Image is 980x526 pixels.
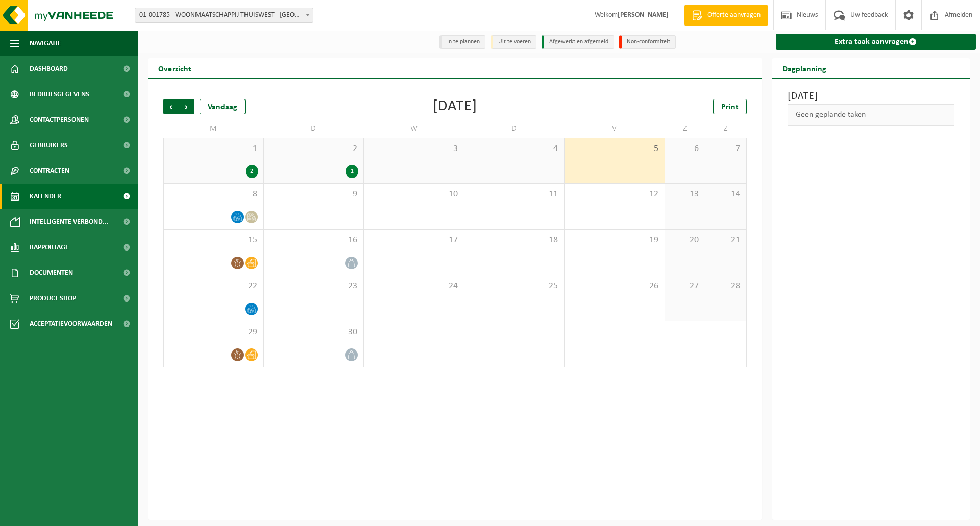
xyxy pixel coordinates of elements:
td: D [264,119,364,138]
span: Volgende [179,99,194,114]
span: 4 [470,143,559,155]
span: Vorige [163,99,179,114]
div: Geen geplande taken [788,104,955,126]
a: Extra taak aanvragen [776,34,976,50]
span: 11 [470,189,559,200]
span: 23 [269,281,359,292]
span: Rapportage [30,235,69,260]
span: 8 [169,189,258,200]
li: Non-conformiteit [619,35,676,49]
span: 6 [670,143,700,155]
li: Uit te voeren [491,35,536,49]
li: In te plannen [439,35,485,49]
span: 28 [710,281,741,292]
div: 2 [246,165,258,178]
span: 15 [169,235,258,246]
span: 16 [269,235,359,246]
h2: Dagplanning [772,58,837,78]
strong: [PERSON_NAME] [618,11,669,19]
span: 1 [169,143,258,155]
span: Documenten [30,260,73,286]
span: 29 [169,327,258,338]
span: 22 [169,281,258,292]
span: 3 [369,143,459,155]
span: 5 [570,143,659,155]
span: 13 [670,189,700,200]
h2: Overzicht [148,58,202,78]
span: 17 [369,235,459,246]
span: 9 [269,189,359,200]
li: Afgewerkt en afgemeld [542,35,614,49]
span: 20 [670,235,700,246]
span: Gebruikers [30,133,68,158]
span: 25 [470,281,559,292]
span: Intelligente verbond... [30,209,109,235]
span: 30 [269,327,359,338]
span: 27 [670,281,700,292]
span: 18 [470,235,559,246]
span: Contactpersonen [30,107,89,133]
td: V [565,119,665,138]
span: Bedrijfsgegevens [30,82,89,107]
span: 01-001785 - WOONMAATSCHAPPIJ THUISWEST - ROESELARE [135,8,313,23]
span: 7 [710,143,741,155]
div: 1 [346,165,358,178]
td: M [163,119,264,138]
span: 19 [570,235,659,246]
h3: [DATE] [788,89,955,104]
span: Kalender [30,184,61,209]
span: Dashboard [30,56,68,82]
td: Z [665,119,706,138]
span: 26 [570,281,659,292]
span: Print [721,103,739,111]
span: 21 [710,235,741,246]
span: Navigatie [30,31,61,56]
span: 14 [710,189,741,200]
a: Offerte aanvragen [684,5,768,26]
div: [DATE] [433,99,477,114]
span: Contracten [30,158,69,184]
span: 2 [269,143,359,155]
div: Vandaag [200,99,246,114]
span: Acceptatievoorwaarden [30,311,112,337]
span: 01-001785 - WOONMAATSCHAPPIJ THUISWEST - ROESELARE [135,8,313,22]
td: W [364,119,464,138]
span: 12 [570,189,659,200]
td: D [464,119,565,138]
span: 24 [369,281,459,292]
span: Offerte aanvragen [705,10,763,20]
a: Print [713,99,747,114]
td: Z [705,119,746,138]
span: Product Shop [30,286,76,311]
span: 10 [369,189,459,200]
